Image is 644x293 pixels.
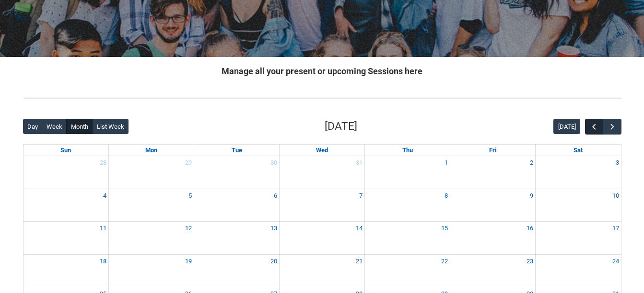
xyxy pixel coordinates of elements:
td: Go to January 21, 2026 [280,254,365,287]
a: Go to January 3, 2026 [614,156,621,169]
td: Go to January 7, 2026 [280,189,365,222]
td: Go to January 18, 2026 [23,254,109,287]
td: Go to January 12, 2026 [109,222,194,255]
td: Go to January 17, 2026 [536,222,621,255]
a: Tuesday [230,145,244,156]
a: Saturday [572,145,585,156]
button: Next Month [603,119,621,135]
button: [DATE] [553,119,580,134]
a: Go to January 24, 2026 [610,255,621,268]
a: Go to January 2, 2026 [528,156,535,169]
button: List Week [92,119,129,134]
td: Go to January 15, 2026 [365,222,450,255]
a: Go to January 4, 2026 [101,189,108,203]
a: Monday [143,145,159,156]
td: Go to January 2, 2026 [450,156,536,189]
td: Go to January 22, 2026 [365,254,450,287]
td: Go to January 16, 2026 [450,222,536,255]
a: Go to January 7, 2026 [357,189,364,203]
a: Go to January 22, 2026 [439,255,450,268]
a: Go to January 11, 2026 [98,222,108,235]
a: Go to January 9, 2026 [528,189,535,203]
td: Go to January 1, 2026 [365,156,450,189]
a: Go to December 30, 2025 [269,156,279,169]
button: Week [42,119,67,134]
td: Go to January 14, 2026 [280,222,365,255]
a: Go to January 23, 2026 [525,255,535,268]
td: Go to January 9, 2026 [450,189,536,222]
h2: [DATE] [325,118,357,135]
td: Go to January 4, 2026 [23,189,109,222]
a: Wednesday [314,145,330,156]
a: Go to January 5, 2026 [187,189,194,203]
a: Go to December 28, 2025 [98,156,108,169]
a: Go to January 14, 2026 [354,222,364,235]
button: Previous Month [585,119,603,135]
a: Go to January 17, 2026 [610,222,621,235]
td: Go to January 8, 2026 [365,189,450,222]
td: Go to January 20, 2026 [194,254,280,287]
td: Go to December 29, 2025 [109,156,194,189]
button: Day [23,119,43,134]
td: Go to December 28, 2025 [23,156,109,189]
a: Go to January 16, 2026 [525,222,535,235]
button: Month [66,119,93,134]
a: Go to January 8, 2026 [443,189,450,203]
td: Go to January 11, 2026 [23,222,109,255]
a: Go to January 6, 2026 [272,189,279,203]
td: Go to January 5, 2026 [109,189,194,222]
a: Go to January 1, 2026 [443,156,450,169]
a: Go to January 13, 2026 [269,222,279,235]
td: Go to January 19, 2026 [109,254,194,287]
img: REDU_GREY_LINE [23,93,621,103]
a: Sunday [59,145,73,156]
td: Go to January 24, 2026 [536,254,621,287]
td: Go to January 6, 2026 [194,189,280,222]
a: Go to December 29, 2025 [183,156,194,169]
td: Go to January 13, 2026 [194,222,280,255]
a: Go to December 31, 2025 [354,156,364,169]
a: Go to January 21, 2026 [354,255,364,268]
a: Go to January 10, 2026 [610,189,621,203]
a: Go to January 18, 2026 [98,255,108,268]
a: Go to January 15, 2026 [439,222,450,235]
td: Go to December 31, 2025 [280,156,365,189]
a: Friday [487,145,498,156]
td: Go to December 30, 2025 [194,156,280,189]
td: Go to January 10, 2026 [536,189,621,222]
a: Go to January 12, 2026 [183,222,194,235]
h2: Manage all your present or upcoming Sessions here [23,65,621,78]
a: Go to January 20, 2026 [269,255,279,268]
a: Go to January 19, 2026 [183,255,194,268]
td: Go to January 23, 2026 [450,254,536,287]
td: Go to January 3, 2026 [536,156,621,189]
a: Thursday [400,145,415,156]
